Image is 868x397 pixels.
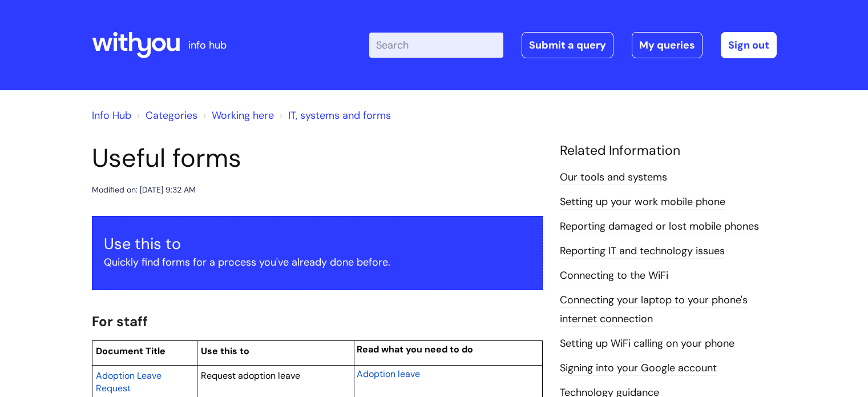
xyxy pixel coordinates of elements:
[201,345,249,357] span: Use this to
[212,109,274,122] a: Working here
[560,336,734,351] a: Setting up WiFi calling on your phone
[92,143,543,174] h1: Useful forms
[560,170,667,185] a: Our tools and systems
[96,370,162,394] span: Adoption Leave Request
[522,32,613,58] a: Submit a query
[560,268,668,283] a: Connecting to the WiFi
[104,235,531,253] h3: Use this to
[201,370,300,382] span: Request adoption leave
[96,345,165,357] span: Document Title
[560,361,717,376] a: Signing into your Google account
[92,312,148,330] span: For staff
[560,143,777,159] h4: Related Information
[357,367,420,380] a: Adoption leave
[560,219,759,234] a: Reporting damaged or lost mobile phones
[146,109,197,122] a: Categories
[92,183,196,197] div: Modified on: [DATE] 9:32 AM
[104,253,531,271] p: Quickly find forms for a process you've already done before.
[357,368,420,380] span: Adoption leave
[369,33,503,58] input: Search
[92,109,131,122] a: Info Hub
[721,32,777,58] a: Sign out
[560,195,725,210] a: Setting up your work mobile phone
[369,32,777,58] div: | -
[96,368,162,395] a: Adoption Leave Request
[134,106,197,125] li: Solution home
[200,106,274,125] li: Working here
[560,244,725,259] a: Reporting IT and technology issues
[188,36,227,54] p: info hub
[277,106,391,125] li: IT, systems and forms
[560,293,748,326] a: Connecting your laptop to your phone's internet connection
[632,32,703,58] a: My queries
[288,109,391,122] a: IT, systems and forms
[357,343,473,355] span: Read what you need to do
